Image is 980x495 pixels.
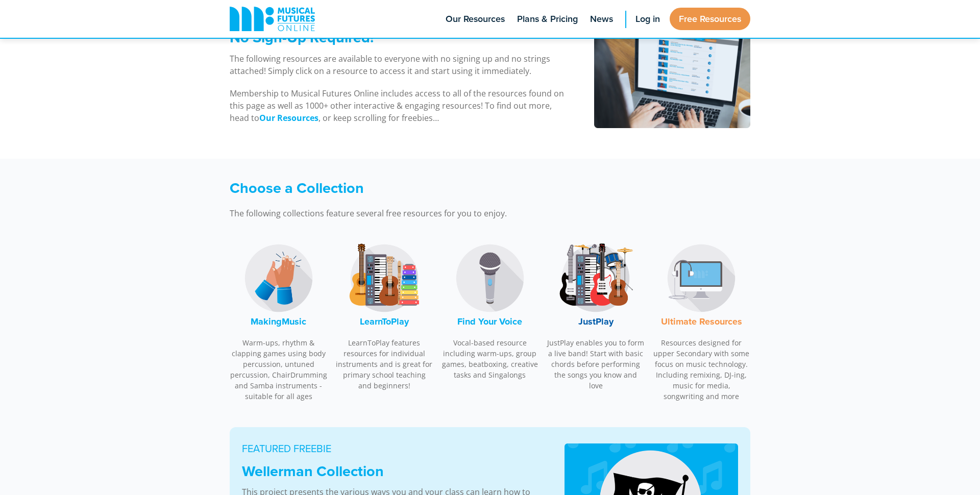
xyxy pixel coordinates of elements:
font: JustPlay [578,315,614,328]
img: Find Your Voice Logo [452,240,528,316]
font: Find Your Voice [457,315,522,328]
a: JustPlay LogoJustPlay JustPlay enables you to form a live band! Start with basic chords before pe... [547,235,645,397]
span: Our Resources [446,12,505,26]
img: MakingMusic Logo [240,240,317,316]
h3: Choose a Collection [230,179,628,197]
p: Vocal-based resource including warm-ups, group games, beatboxing, creative tasks and Singalongs [441,337,539,380]
p: The following resources are available to everyone with no signing up and no strings attached! Sim... [230,53,568,77]
strong: Our Resources [259,112,318,123]
p: JustPlay enables you to form a live band! Start with basic chords before performing the songs you... [547,337,645,391]
a: MakingMusic LogoMakingMusic Warm-ups, rhythm & clapping games using body percussion, untuned perc... [230,235,328,407]
span: Log in [635,12,660,26]
span: News [590,12,613,26]
a: Music Technology LogoUltimate Resources Resources designed for upper Secondary with some focus on... [652,235,750,407]
img: JustPlay Logo [557,240,634,316]
p: LearnToPlay features resources for individual instruments and is great for primary school teachin... [335,337,433,391]
p: FEATURED FREEBIE [242,441,540,456]
img: LearnToPlay Logo [346,240,423,316]
font: Ultimate Resources [661,315,742,328]
font: LearnToPlay [360,315,409,328]
span: Plans & Pricing [517,12,578,26]
p: The following collections feature several free resources for you to enjoy. [230,207,628,219]
a: Find Your Voice LogoFind Your Voice Vocal-based resource including warm-ups, group games, beatbox... [441,235,539,386]
p: Membership to Musical Futures Online includes access to all of the resources found on this page a... [230,87,568,124]
p: Warm-ups, rhythm & clapping games using body percussion, untuned percussion, ChairDrumming and Sa... [230,337,328,402]
img: Music Technology Logo [663,240,740,316]
strong: Wellerman Collection [242,460,384,482]
a: LearnToPlay LogoLearnToPlay LearnToPlay features resources for individual instruments and is grea... [335,235,433,397]
p: Resources designed for upper Secondary with some focus on music technology. Including remixing, D... [652,337,750,402]
a: Free Resources [670,8,750,30]
font: MakingMusic [251,315,306,328]
a: Our Resources [259,112,318,124]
